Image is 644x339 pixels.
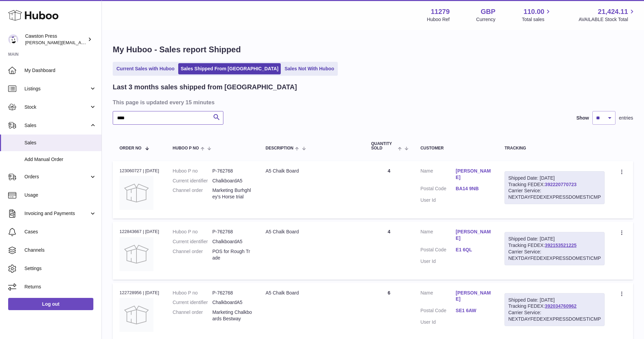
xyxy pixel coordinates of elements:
[173,299,213,306] dt: Current identifier
[178,63,281,74] a: Sales Shipped From [GEOGRAPHIC_DATA]
[456,290,491,303] a: [PERSON_NAME]
[508,236,601,242] div: Shipped Date: [DATE]
[173,168,213,174] dt: Huboo P no
[545,303,576,309] a: 392034760962
[522,16,552,23] span: Total sales
[24,210,89,217] span: Invoicing and Payments
[212,248,252,261] dd: POS for Rough Trade
[8,34,18,44] img: thomas.carson@cawstonpress.com
[24,86,89,92] span: Listings
[420,229,456,243] dt: Name
[420,290,456,304] dt: Name
[522,7,552,23] a: 110.00 Total sales
[119,176,153,210] img: no-photo.jpg
[173,187,213,200] dt: Channel order
[113,99,631,106] h3: This page is updated every 15 minutes
[212,187,252,200] dd: Marketing Burhghley's Horse trial
[24,174,89,180] span: Orders
[504,171,605,204] div: Tracking FEDEX:
[545,182,576,187] a: 392220770723
[456,185,491,192] a: BA14 9NB
[481,7,495,16] strong: GBP
[212,168,252,174] dd: P-762768
[24,229,96,235] span: Cases
[364,222,413,279] td: 4
[504,293,605,326] div: Tracking FEDEX:
[504,146,605,150] div: Tracking
[420,146,491,150] div: Customer
[119,229,159,235] div: 122843667 | [DATE]
[619,115,633,121] span: entries
[420,247,456,255] dt: Postal Code
[114,63,177,74] a: Current Sales with Huboo
[25,40,172,45] span: [PERSON_NAME][EMAIL_ADDRESS][PERSON_NAME][DOMAIN_NAME]
[371,142,396,150] span: Quantity Sold
[119,237,153,271] img: no-photo.jpg
[119,146,142,150] span: Order No
[173,229,213,235] dt: Huboo P no
[119,168,159,174] div: 123060727 | [DATE]
[427,16,450,23] div: Huboo Ref
[25,33,86,46] div: Cawston Press
[476,16,496,23] div: Currency
[265,168,357,174] div: A5 Chalk Board
[8,298,93,310] a: Log out
[508,309,601,322] div: Carrier Service: NEXTDAYFEDEXEXPRESSDOMESTICMP
[508,188,601,200] div: Carrier Service: NEXTDAYFEDEXEXPRESSDOMESTICMP
[456,229,491,242] a: [PERSON_NAME]
[420,185,456,194] dt: Postal Code
[364,161,413,218] td: 4
[173,290,213,296] dt: Huboo P no
[576,115,589,121] label: Show
[420,168,456,182] dt: Name
[24,122,89,129] span: Sales
[173,248,213,261] dt: Channel order
[420,258,456,265] dt: User Id
[578,16,636,23] span: AVAILABLE Stock Total
[24,284,96,290] span: Returns
[119,298,153,332] img: no-photo.jpg
[456,307,491,314] a: SE1 6AW
[420,307,456,316] dt: Postal Code
[456,168,491,181] a: [PERSON_NAME]
[523,7,544,16] span: 110.00
[265,146,293,150] span: Description
[24,140,96,146] span: Sales
[113,44,633,55] h1: My Huboo - Sales report Shipped
[24,104,89,110] span: Stock
[420,319,456,325] dt: User Id
[420,197,456,203] dt: User Id
[173,146,199,150] span: Huboo P no
[578,7,636,23] a: 21,424.11 AVAILABLE Stock Total
[119,290,159,296] div: 122728956 | [DATE]
[282,63,336,74] a: Sales Not With Huboo
[113,83,297,92] h2: Last 3 months sales shipped from [GEOGRAPHIC_DATA]
[173,178,213,184] dt: Current identifier
[212,238,252,245] dd: ChalkboardA5
[24,265,96,272] span: Settings
[24,192,96,198] span: Usage
[265,229,357,235] div: A5 Chalk Board
[212,299,252,306] dd: ChalkboardA5
[24,156,96,163] span: Add Manual Order
[545,243,576,248] a: 392153521225
[265,290,357,296] div: A5 Chalk Board
[508,249,601,262] div: Carrier Service: NEXTDAYFEDEXEXPRESSDOMESTICMP
[598,7,628,16] span: 21,424.11
[24,247,96,253] span: Channels
[212,229,252,235] dd: P-762768
[508,297,601,303] div: Shipped Date: [DATE]
[173,238,213,245] dt: Current identifier
[212,290,252,296] dd: P-762768
[173,309,213,322] dt: Channel order
[431,7,450,16] strong: 11279
[508,175,601,181] div: Shipped Date: [DATE]
[212,178,252,184] dd: ChalkboardA5
[24,67,96,74] span: My Dashboard
[456,247,491,253] a: E1 6QL
[504,232,605,265] div: Tracking FEDEX:
[212,309,252,322] dd: Marketing Chalkboards Bestway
